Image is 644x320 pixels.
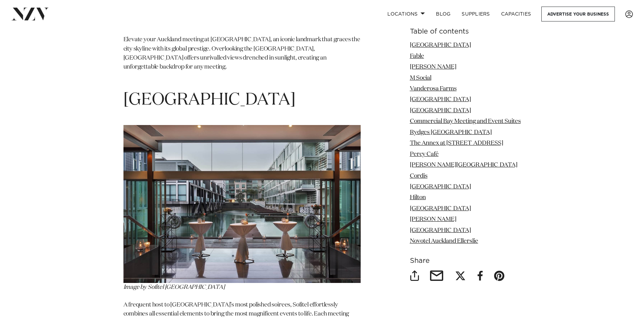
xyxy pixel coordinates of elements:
a: Advertise your business [541,7,615,21]
a: Cordis [410,173,428,179]
p: Elevate your Auckland meeting at [GEOGRAPHIC_DATA], an iconic landmark that graces the city skyli... [123,35,361,81]
a: [GEOGRAPHIC_DATA] [410,184,471,190]
a: Rydges [GEOGRAPHIC_DATA] [410,130,492,135]
span: [GEOGRAPHIC_DATA] [123,92,295,108]
a: Vanderosa Farms [410,86,457,92]
h6: Table of contents [410,28,521,35]
a: Hilton [410,195,426,201]
a: BLOG [430,7,456,21]
a: [GEOGRAPHIC_DATA] [410,108,471,114]
a: [GEOGRAPHIC_DATA] [410,206,471,212]
a: Fable [410,53,424,59]
img: nzv-logo.png [11,8,49,20]
span: Image by Sofitel [GEOGRAPHIC_DATA] [123,284,225,290]
h6: Share [410,257,521,264]
a: Percy Café [410,151,439,157]
a: Commercial Bay Meeting and Event Suites [410,118,521,124]
a: Capacities [496,7,537,21]
a: Locations [382,7,430,21]
a: M Social [410,75,431,81]
a: SUPPLIERS [456,7,495,21]
a: The Annex at [STREET_ADDRESS] [410,140,503,146]
a: [PERSON_NAME] [410,64,456,70]
a: [GEOGRAPHIC_DATA] [410,227,471,233]
a: [GEOGRAPHIC_DATA] [410,97,471,103]
a: [PERSON_NAME] [410,216,456,222]
a: Novotel Auckland Ellerslie [410,238,478,244]
a: [GEOGRAPHIC_DATA] [410,42,471,48]
a: [PERSON_NAME][GEOGRAPHIC_DATA] [410,162,517,168]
